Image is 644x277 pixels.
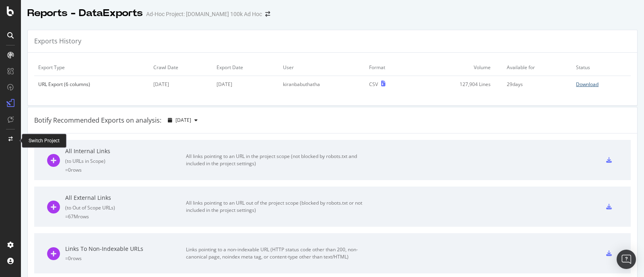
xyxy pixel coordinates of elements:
[149,76,213,93] td: [DATE]
[38,81,145,88] div: URL Export (6 columns)
[213,59,279,76] td: Export Date
[412,59,502,76] td: Volume
[186,199,367,214] div: All links pointing to an URL out of the project scope (blocked by robots.txt or not included in t...
[606,157,612,163] div: csv-export
[65,194,186,202] div: All External Links
[213,76,279,93] td: [DATE]
[265,11,270,17] div: arrow-right-arrow-left
[65,204,186,211] div: ( to Out of Scope URLs )
[65,166,186,173] div: = 0 rows
[186,153,367,167] div: All links pointing to an URL in the project scope (not blocked by robots.txt and included in the ...
[576,81,599,88] div: Download
[34,37,81,46] div: Exports History
[65,147,186,155] div: All Internal Links
[65,255,186,262] div: = 0 rows
[146,10,262,18] div: Ad-Hoc Project: [DOMAIN_NAME] 100k Ad Hoc
[34,116,161,125] div: Botify Recommended Exports on analysis:
[27,6,143,20] div: Reports - DataExports
[606,204,612,209] div: csv-export
[412,76,502,93] td: 127,904 Lines
[503,59,572,76] td: Available for
[65,245,186,253] div: Links To Non-Indexable URLs
[606,250,612,256] div: csv-export
[175,117,191,123] span: 2025 Aug. 19th
[279,59,365,76] td: User
[165,114,201,127] button: [DATE]
[65,213,186,220] div: = 67M rows
[365,59,412,76] td: Format
[29,137,60,144] div: Switch Project
[149,59,213,76] td: Crawl Date
[186,246,367,261] div: Links pointing to a non-indexable URL (HTTP status code other than 200, non-canonical page, noind...
[503,76,572,93] td: 29 days
[572,59,631,76] td: Status
[576,81,627,88] a: Download
[65,158,186,164] div: ( to URLs in Scope )
[279,76,365,93] td: kiranbabuthatha
[369,81,378,88] div: CSV
[34,59,149,76] td: Export Type
[617,250,636,269] div: Open Intercom Messenger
